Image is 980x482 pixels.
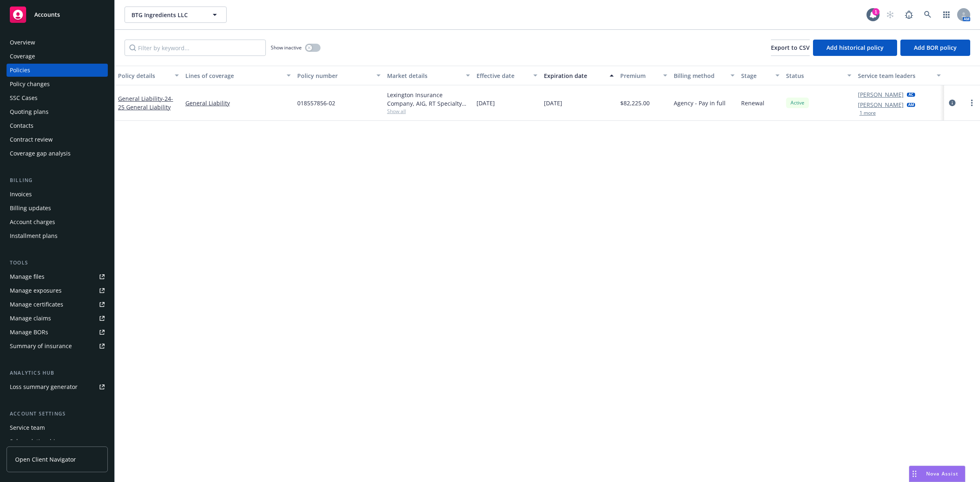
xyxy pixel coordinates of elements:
div: Premium [620,71,659,80]
button: Expiration date [541,66,617,85]
a: Report a Bug [901,7,917,23]
div: Coverage gap analysis [10,147,71,160]
div: Effective date [477,71,528,80]
span: BTG Ingredients LLC [131,11,202,19]
div: Market details [387,71,461,80]
a: Manage files [7,270,108,283]
div: Stage [741,71,771,80]
a: Account charges [7,215,108,229]
a: General Liability [185,99,291,107]
span: Add BOR policy [914,44,957,51]
a: Overview [7,36,108,49]
div: Invoices [10,188,32,201]
span: Agency - Pay in full [674,99,726,107]
button: Nova Assist [909,466,965,482]
a: Accounts [7,3,108,26]
a: Manage claims [7,312,108,325]
div: Manage files [10,270,45,283]
button: Export to CSV [771,40,810,56]
a: Policies [7,64,108,77]
a: Start snowing [882,7,898,23]
button: Effective date [473,66,541,85]
div: Summary of insurance [10,340,72,353]
a: Policy changes [7,78,108,91]
a: Invoices [7,188,108,201]
div: Loss summary generator [10,380,78,393]
button: Status [783,66,855,85]
div: SSC Cases [10,91,38,104]
div: Contacts [10,119,33,132]
span: Show inactive [271,44,302,51]
a: [PERSON_NAME] [858,100,904,109]
a: Search [920,7,936,23]
a: Quoting plans [7,105,108,118]
span: [DATE] [477,99,495,107]
a: SSC Cases [7,91,108,104]
div: Quoting plans [10,105,49,118]
a: Contacts [7,119,108,132]
a: Coverage gap analysis [7,147,108,160]
div: Analytics hub [7,369,108,377]
div: Policy details [118,71,170,80]
span: $82,225.00 [620,99,650,107]
div: Policies [10,64,30,77]
div: Policy changes [10,78,50,91]
div: Account charges [10,215,55,229]
a: Sales relationships [7,435,108,448]
a: Billing updates [7,202,108,215]
span: Accounts [34,11,60,18]
span: Export to CSV [771,44,810,51]
div: Drag to move [909,466,920,482]
button: Lines of coverage [182,66,294,85]
div: Lines of coverage [185,71,282,80]
a: Contract review [7,133,108,146]
div: Manage BORs [10,326,48,339]
input: Filter by keyword... [125,40,266,56]
a: circleInformation [947,98,957,108]
a: Service team [7,421,108,434]
a: Coverage [7,50,108,63]
button: Add historical policy [813,40,897,56]
div: Account settings [7,410,108,418]
div: 1 [872,8,880,16]
span: Add historical policy [826,44,884,51]
div: Service team [10,421,45,434]
div: Status [786,71,842,80]
span: Nova Assist [926,470,958,477]
button: Add BOR policy [900,40,970,56]
a: Manage certificates [7,298,108,311]
span: Active [789,99,806,107]
a: Loss summary generator [7,380,108,393]
span: Show all [387,108,470,115]
a: [PERSON_NAME] [858,90,904,99]
div: Tools [7,259,108,267]
div: Manage exposures [10,284,62,297]
div: Expiration date [544,71,605,80]
div: Installment plans [10,229,58,242]
button: BTG Ingredients LLC [125,7,227,23]
a: Switch app [938,7,955,23]
button: Market details [384,66,474,85]
a: General Liability [118,95,173,111]
div: Lexington Insurance Company, AIG, RT Specialty Insurance Services, LLC (RSG Specialty, LLC) [387,91,470,108]
button: Premium [617,66,671,85]
div: Billing method [674,71,726,80]
div: Coverage [10,50,35,63]
button: 1 more [860,111,876,116]
span: [DATE] [544,99,562,107]
div: Billing updates [10,202,51,215]
button: Policy details [115,66,182,85]
div: Overview [10,36,35,49]
span: Open Client Navigator [15,455,76,464]
button: Billing method [670,66,738,85]
span: Renewal [741,99,764,107]
div: Sales relationships [10,435,62,448]
a: more [967,98,977,108]
div: Manage certificates [10,298,63,311]
span: Manage exposures [7,284,108,297]
div: Billing [7,176,108,184]
a: Summary of insurance [7,340,108,353]
div: Contract review [10,133,53,146]
button: Policy number [294,66,384,85]
div: Manage claims [10,312,51,325]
